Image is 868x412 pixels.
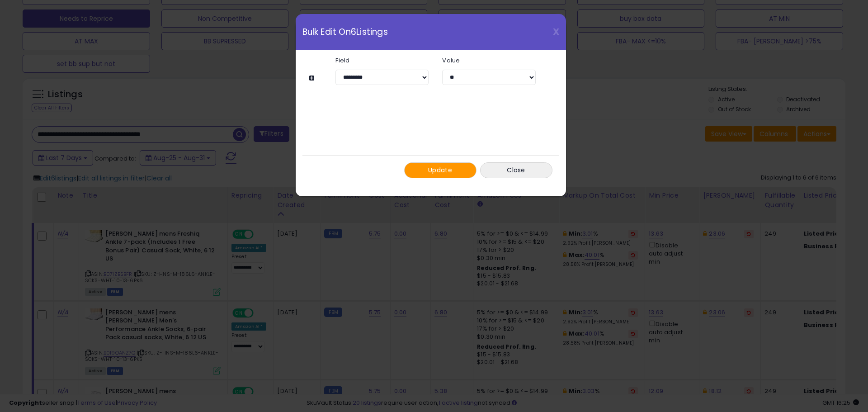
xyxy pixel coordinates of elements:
button: Close [480,162,552,178]
span: X [553,25,559,38]
label: Field [329,57,435,63]
span: Bulk Edit On 6 Listings [302,28,388,36]
label: Value [435,57,542,63]
span: Update [428,166,452,175]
